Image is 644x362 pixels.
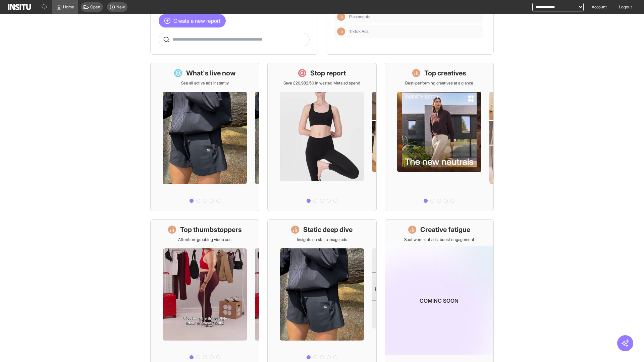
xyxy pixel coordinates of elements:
span: Placements [349,14,370,19]
h1: Static deep dive [303,225,353,234]
h1: Top thumbstoppers [180,225,242,234]
span: Placements [349,14,480,19]
a: Top creativesBest-performing creatives at a glance [385,63,494,211]
p: Attention-grabbing video ads [178,237,231,242]
span: Create a new report [173,17,220,25]
h1: Stop report [310,68,346,78]
p: Save £20,982.50 in wasted Meta ad spend [283,80,360,86]
span: New [116,4,125,10]
span: TikTok Ads [349,29,480,34]
h1: What's live now [186,68,236,78]
a: What's live nowSee all active ads instantly [150,63,259,211]
span: TikTok Ads [349,29,369,34]
p: Best-performing creatives at a glance [405,80,473,86]
h1: Top creatives [424,68,466,78]
p: Insights on static image ads [297,237,347,242]
span: Open [90,4,100,10]
div: Insights [337,27,345,36]
span: Home [63,4,74,10]
a: Stop reportSave £20,982.50 in wasted Meta ad spend [267,63,376,211]
p: See all active ads instantly [181,80,229,86]
div: Insights [337,13,345,21]
img: Logo [8,4,31,10]
button: Create a new report [159,14,226,27]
